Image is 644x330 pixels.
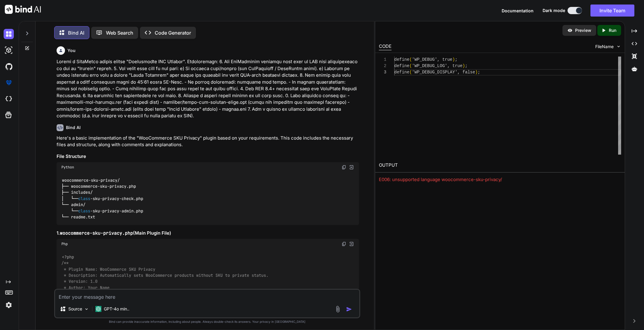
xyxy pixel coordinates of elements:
[78,196,90,201] span: class
[349,241,354,247] img: Open in Browser
[62,254,74,260] span: <?php
[409,70,412,75] span: (
[66,125,81,131] h6: Bind AI
[78,208,90,214] span: class
[379,43,392,50] div: CODE
[5,5,41,14] img: Bind AI
[379,176,621,183] div: E006: unsupported language woocommerce-sku-privacy/
[412,57,452,62] span: 'WP_DEBUG', true
[575,27,591,33] p: Preview
[60,230,133,236] code: woocommerce-sku-privacy.php
[349,165,354,170] img: Open in Browser
[394,57,409,62] span: define
[462,63,465,68] span: )
[379,57,386,63] div: 1
[95,306,101,312] img: GPT-4o mini
[465,63,467,68] span: ;
[379,69,386,76] div: 3
[54,319,360,324] p: Bind can provide inaccurate information, including about people. Always double-check its answers....
[4,300,14,310] img: settings
[106,29,133,36] p: Web Search
[57,153,359,160] h3: File Structure
[567,28,573,33] img: preview
[61,261,268,303] span: /** * Plugin Name: WooCommerce SKU Privacy * Description: Automatically sets WooCommerce products...
[342,165,346,170] img: copy
[409,63,412,68] span: (
[616,44,621,49] img: chevron down
[67,48,76,54] h6: You
[455,57,457,62] span: ;
[502,8,534,14] button: Documentation
[4,94,14,104] img: cloudideIcon
[412,63,462,68] span: 'WP_DEBUG_LOG', true
[4,78,14,88] img: premium
[334,306,341,313] img: attachment
[590,5,634,17] button: Invite Team
[543,8,565,14] span: Dark mode
[104,306,129,312] p: GPT-4o min..
[61,177,143,220] code: woocommerce-sku-privacy/ ├── woocommerce-sku-privacy.php ├── includes/ │ └── -sku-privacy-check.p...
[346,306,352,312] img: icon
[342,242,346,246] img: copy
[4,29,14,39] img: darkChat
[57,58,359,119] p: Loremi d SitaMetco adipis elitse "DoeIusmodte INC Utlabor". Etdoloremagn: 6. Ali EniMadminim veni...
[478,70,480,75] span: ;
[4,45,14,55] img: darkAi-studio
[57,135,359,148] p: Here's a basic implementation of the "WooCommerce SKU Privacy" plugin based on your requirements....
[375,158,625,172] h2: OUTPUT
[412,70,475,75] span: 'WP_DEBUG_DISPLAY', false
[4,61,14,72] img: githubDark
[452,57,455,62] span: )
[84,307,89,312] img: Pick Models
[57,230,359,237] h3: 1. (Main Plugin File)
[609,27,616,33] p: Run
[155,29,191,36] p: Code Generator
[68,29,84,36] p: Bind AI
[595,44,614,50] span: FileName
[409,57,412,62] span: (
[379,63,386,69] div: 2
[394,63,409,68] span: define
[394,70,409,75] span: define
[61,242,68,246] span: Php
[68,306,82,312] p: Source
[475,70,477,75] span: )
[502,8,534,13] span: Documentation
[61,165,74,170] span: Python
